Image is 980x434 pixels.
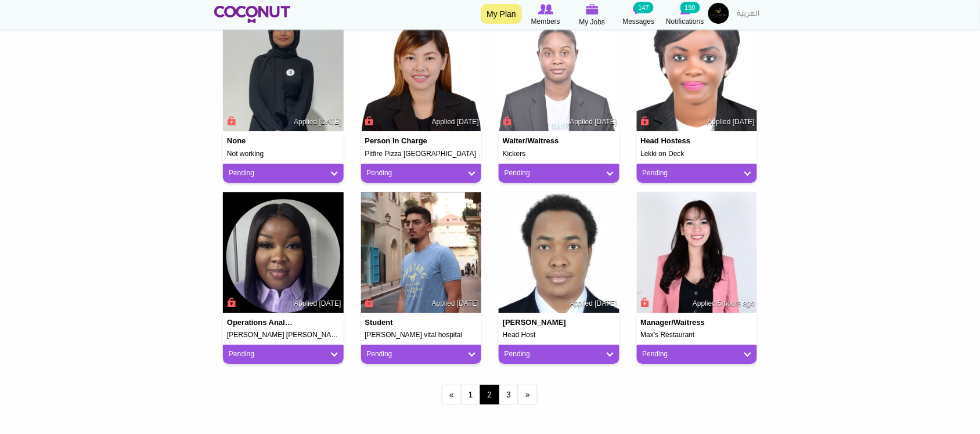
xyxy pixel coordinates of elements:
[227,331,340,339] h5: [PERSON_NAME] [PERSON_NAME]
[641,137,708,145] h4: Head Hostess
[442,385,462,404] a: ‹ previous
[227,137,294,145] h4: None
[481,4,522,24] a: My Plan
[223,192,344,313] img: Georgia Abagbodi's picture
[361,11,482,132] img: Karish Alberto's picture
[505,168,614,178] a: Pending
[223,11,344,132] img: Memona Khurram's picture
[214,6,290,23] img: Home
[518,385,538,404] a: next ›
[503,150,615,158] h5: Kickers
[365,137,433,145] h4: Person in charge
[503,331,615,339] h5: Head Host
[639,296,650,308] span: Connect to Unlock the Profile
[499,385,518,404] a: 3
[523,3,569,27] a: Browse Members Members
[732,3,766,26] a: العربية
[363,115,374,126] span: Connect to Unlock the Profile
[227,319,294,327] h4: Operations Analyst
[641,331,754,339] h5: Max’s Restaurant
[643,168,752,178] a: Pending
[680,2,700,13] small: 190
[503,137,570,145] h4: Waiter/Waitress
[586,4,599,15] img: My Jobs
[643,349,752,359] a: Pending
[569,3,615,28] a: My Jobs My Jobs
[662,3,708,27] a: Notifications Notifications 190
[365,150,478,158] h5: Pitfire Pizza [GEOGRAPHIC_DATA]
[367,349,476,359] a: Pending
[615,3,662,27] a: Messages Messages 147
[641,319,708,327] h4: Manager/waitress
[229,349,338,359] a: Pending
[666,16,704,27] span: Notifications
[365,319,433,327] h4: Student
[229,168,338,178] a: Pending
[461,385,481,404] a: 1
[363,296,374,308] span: Connect to Unlock the Profile
[538,4,553,15] img: Browse Members
[501,115,511,126] span: Connect to Unlock the Profile
[531,16,560,27] span: Members
[503,319,570,327] h4: [PERSON_NAME]
[225,115,236,126] span: Connect to Unlock the Profile
[641,150,754,158] h5: Lekki on Deck
[633,4,644,15] img: Messages
[639,115,650,126] span: Connect to Unlock the Profile
[505,349,614,359] a: Pending
[361,192,482,313] img: test test's picture
[480,385,500,404] span: 2
[499,192,619,313] img: Solomon Mathu's picture
[499,11,619,132] img: Ngassam Tankeu Ornella Grace's picture
[579,16,606,28] span: My Jobs
[637,192,758,313] img: Jerrylyn Guevarra's picture
[365,331,478,339] h5: [PERSON_NAME] vital hospital
[227,150,340,158] h5: Not working
[680,4,690,15] img: Notifications
[623,16,655,27] span: Messages
[367,168,476,178] a: Pending
[634,2,654,13] small: 147
[637,11,758,132] img: Khadija Nguvu's picture
[225,296,236,308] span: Connect to Unlock the Profile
